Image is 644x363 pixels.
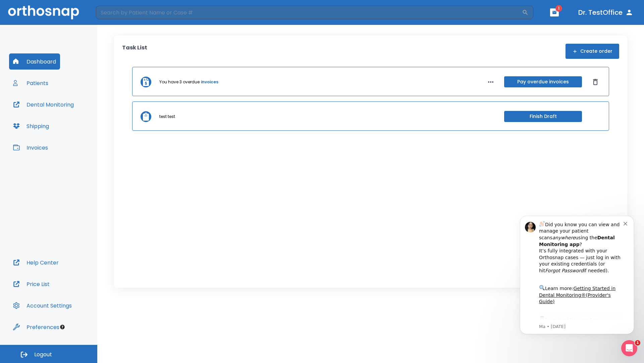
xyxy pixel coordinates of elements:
[201,79,218,85] a: invoices
[8,5,79,19] img: Orthosnap
[29,118,114,124] p: Message from Ma, sent 2w ago
[590,77,601,87] button: Dismiss
[159,114,175,120] p: test test
[555,5,562,12] span: 1
[9,297,76,314] button: Account Settings
[510,206,644,345] iframe: Intercom notifications message
[34,351,52,358] span: Logout
[9,254,63,271] button: Help Center
[9,139,52,156] button: Invoices
[29,110,114,144] div: Download the app: | ​ Let us know if you need help getting started!
[122,44,147,59] p: Task List
[9,276,54,292] button: Price List
[635,340,640,346] span: 1
[621,340,637,356] iframe: Intercom live chat
[9,53,60,70] button: Dashboard
[159,79,200,85] p: You have 3 overdue
[29,111,89,123] a: App Store
[9,75,52,91] button: Patients
[59,324,65,330] div: Tooltip anchor
[576,6,636,18] button: Dr. TestOffice
[9,118,53,134] button: Shipping
[114,14,119,20] button: Dismiss notification
[96,6,522,19] input: Search by Patient Name or Case #
[9,96,78,113] button: Dental Monitoring
[566,44,619,59] button: Create order
[9,319,63,335] button: Preferences
[504,76,582,87] button: Pay overdue invoices
[504,111,582,122] button: Finish Draft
